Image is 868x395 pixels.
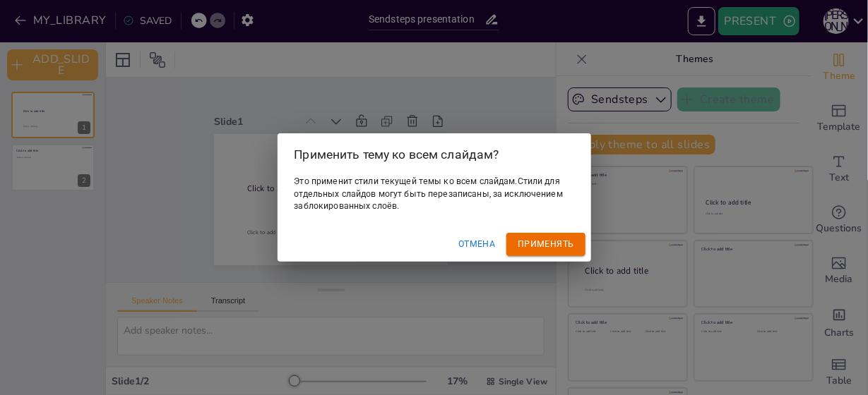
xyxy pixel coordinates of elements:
ya-tr-span: Отмена [458,237,495,252]
button: Применять [506,233,585,256]
ya-tr-span: Применять [518,237,573,252]
button: Отмена [453,233,501,256]
ya-tr-span: Это применит стили текущей темы ко всем слайдам. [295,176,518,186]
ya-tr-span: Стили для отдельных слайдов могут быть перезаписаны, за исключением заблокированных слоёв. [295,176,563,211]
ya-tr-span: Применить тему ко всем слайдам? [295,147,499,162]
